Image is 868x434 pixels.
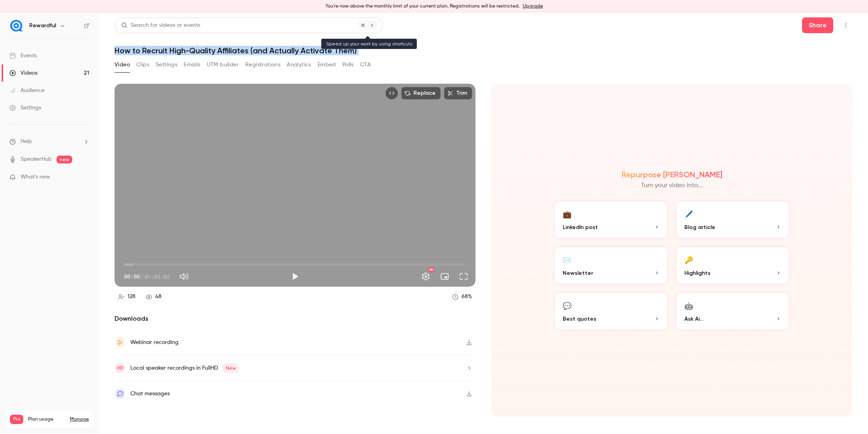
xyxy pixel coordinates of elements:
button: Registrations [245,58,280,71]
button: Replace [401,87,441,100]
div: Videos [9,69,38,77]
a: 68% [449,291,475,302]
div: 🔑 [684,254,693,266]
a: 128 [115,291,139,302]
div: Chat messages [130,389,170,398]
span: 01:03:02 [145,272,170,281]
p: Turn your video into... [641,181,703,190]
div: Events [9,52,37,60]
button: Top Bar Actions [840,19,852,32]
span: Highlights [684,269,710,277]
button: 💬Best quotes [553,291,669,331]
span: What's new [21,173,50,181]
button: Clips [136,58,149,71]
h2: Repurpose [PERSON_NAME] [622,170,722,179]
img: Rewardful [10,19,23,32]
button: Play [287,269,303,284]
div: 128 [128,293,135,301]
div: 68 % [462,293,472,301]
div: 🤖 [684,299,693,312]
div: 🖊️ [684,208,693,220]
span: Help [21,137,32,146]
button: ✉️Newsletter [553,246,669,285]
iframe: Noticeable Trigger [80,174,89,181]
button: Analytics [287,58,311,71]
button: 🖊️Blog article [675,200,790,239]
button: Full screen [456,269,472,284]
button: CTA [360,58,371,71]
div: 💼 [563,208,571,220]
a: Manage [70,416,89,423]
span: / [141,272,144,281]
span: Newsletter [563,269,593,277]
button: 🤖Ask Ai... [675,291,790,331]
span: Plan usage [28,416,65,423]
button: Turn on miniplayer [437,269,453,284]
div: Audience [9,86,45,94]
span: New [223,363,239,373]
span: Ask Ai... [684,315,703,323]
a: SpeakerHub [21,155,52,163]
button: Embed [318,58,336,71]
button: Video [115,58,130,71]
span: Pro [10,415,23,424]
span: Best quotes [563,315,596,323]
li: help-dropdown-opener [9,137,89,146]
h6: Rewardful [29,22,56,30]
div: HD [428,267,434,272]
button: Embed video [385,87,398,100]
div: Webinar recording [130,338,178,347]
h2: Downloads [115,314,475,323]
button: Settings [156,58,177,71]
a: 48 [142,291,165,302]
span: Blog article [684,223,715,231]
button: Polls [342,58,354,71]
button: Emails [184,58,200,71]
button: Mute [176,269,192,284]
div: 48 [155,293,162,301]
button: Settings [418,269,434,284]
h1: How to Recruit High-Quality Affiliates (and Actually Activate Them) [115,46,852,55]
button: 💼LinkedIn post [553,200,669,239]
span: LinkedIn post [563,223,598,231]
div: Local speaker recordings in FullHD [130,363,239,373]
div: ✉️ [563,254,571,266]
div: 00:00 [124,272,170,281]
button: 🔑Highlights [675,246,790,285]
a: Upgrade [523,3,543,9]
button: Trim [444,87,472,100]
span: 00:00 [124,272,140,281]
button: Share [802,17,833,33]
div: 💬 [563,299,571,312]
div: Search for videos or events [121,21,200,30]
div: Settings [9,104,41,112]
button: UTM builder [207,58,239,71]
span: new [56,156,72,163]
